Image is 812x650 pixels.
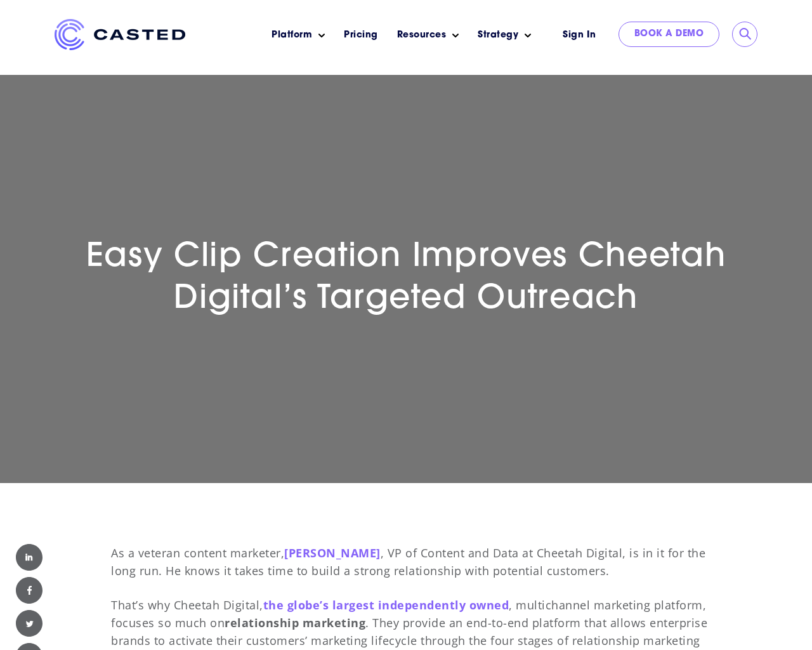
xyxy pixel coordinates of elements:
a: Platform [272,29,312,42]
a: the globe’s largest independently owned [263,597,509,613]
a: Sign In [547,22,612,49]
img: Facebook [16,577,43,604]
input: Submit [739,28,752,41]
nav: Main menu [204,19,540,51]
a: Pricing [344,29,378,42]
a: [PERSON_NAME] [284,545,381,560]
img: Twitter [16,610,43,637]
strong: relationship marketing [225,615,365,630]
img: Linked [16,544,43,571]
a: Strategy [478,29,518,42]
span: Easy Clip Creation Improves Cheetah Digital’s Targeted Outreach [86,241,726,316]
a: Resources [397,29,447,42]
p: As a veteran content marketer, , VP of Content and Data at Cheetah Digital, is in it for the long... [111,544,715,580]
img: Casted_Logo_Horizontal_FullColor_PUR_BLUE [55,19,185,50]
a: Book a Demo [619,22,720,47]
